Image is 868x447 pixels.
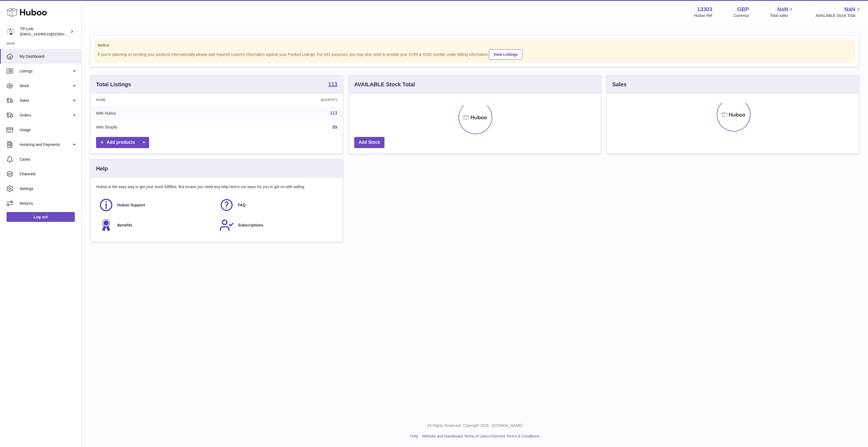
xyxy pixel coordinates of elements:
strong: GBP [737,6,749,13]
span: NaN [844,6,855,13]
a: View Listings [489,49,522,60]
span: Huboo Support [117,203,145,208]
h3: AVAILABLE Stock Total [354,81,415,88]
span: My Dashboard [20,54,77,59]
a: Log out [7,212,75,222]
a: NaN AVAILABLE Stock Total [815,6,861,18]
span: Stock [20,83,72,88]
a: 113 [330,111,337,115]
span: Benefits [117,223,132,228]
a: Service Terms & Conditions [493,434,540,438]
li: and [420,434,539,439]
span: FAQ [238,203,246,208]
div: TP-Link [20,26,69,37]
div: Currency [734,13,749,18]
a: Help [410,434,418,438]
strong: Notice [98,43,852,48]
p: Huboo is the easy way to get your stock fulfilled. But incase you need any help here's our ways f... [96,184,337,189]
span: Listings [20,69,72,74]
td: With Shopify [91,120,227,134]
a: Add products [96,137,149,148]
strong: 13303 [697,6,712,13]
strong: 113 [328,81,337,87]
h3: Sales [612,81,626,88]
a: Benefits [99,218,214,232]
a: 113 [328,81,337,88]
span: Returns [20,201,77,206]
p: All Rights Reserved. Copyright 2025 - [DOMAIN_NAME] [86,423,864,428]
span: Usage [20,127,77,133]
a: FAQ [219,198,334,212]
span: [EMAIL_ADDRESS][DOMAIN_NAME] [20,32,80,36]
span: Sales [20,98,72,103]
span: AVAILABLE Stock Total [815,13,861,18]
img: internalAdmin-13303@internal.huboo.com [7,27,15,36]
td: With Huboo [91,106,227,120]
a: 89 [333,125,337,130]
span: Orders [20,113,72,118]
span: Subscriptions [238,223,263,228]
span: Cases [20,157,77,162]
a: Add Stock [354,137,384,148]
span: Total sales [770,13,794,18]
span: NaN [777,6,788,13]
div: If you're planning on sending your products internationally please add required customs informati... [98,48,852,60]
a: Subscriptions [219,218,334,232]
span: Settings [20,186,77,191]
a: NaN Total sales [770,6,794,18]
h3: Help [96,165,108,172]
div: Huboo Ref [694,13,712,18]
span: Channels [20,172,77,177]
a: Huboo Support [99,198,214,212]
th: Name [91,94,227,106]
h3: Total Listings [96,81,131,88]
a: Website and Dashboard Terms of Use [422,434,486,438]
span: Invoicing and Payments [20,142,72,147]
th: Quantity [227,94,343,106]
